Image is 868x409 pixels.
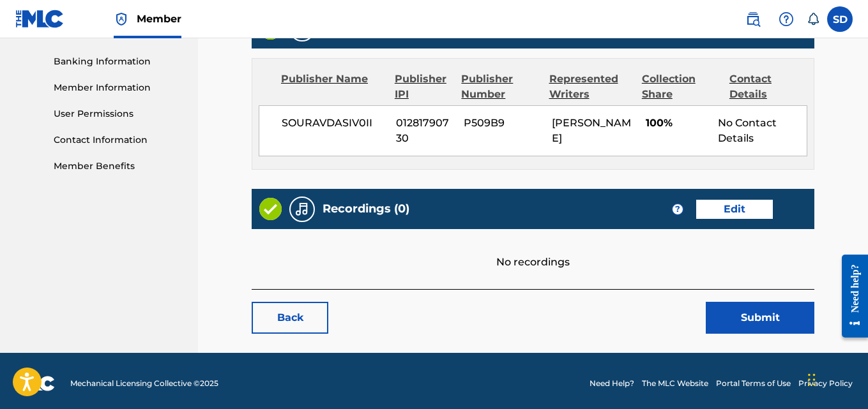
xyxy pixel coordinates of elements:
img: help [779,11,794,27]
iframe: Chat Widget [804,348,868,409]
div: No Contact Details [718,115,807,146]
iframe: Resource Center [832,244,868,347]
img: Valid [259,198,282,220]
div: No recordings [252,229,814,270]
div: Publisher Name [281,71,385,102]
a: Member Benefits [54,160,183,173]
a: Need Help? [590,378,634,389]
a: Contact Information [54,133,183,147]
div: Publisher Number [461,71,539,102]
span: ? [673,204,683,214]
h5: Recordings (0) [323,202,409,216]
span: [PERSON_NAME] [552,117,631,144]
img: MLC Logo [15,10,65,28]
a: User Permissions [54,107,183,121]
div: Help [773,6,799,32]
div: User Menu [827,6,853,32]
span: SOURAVDASIV0II [282,115,386,131]
span: Member [137,11,181,26]
a: Back [252,302,328,334]
button: Submit [706,302,814,334]
span: P509B9 [464,115,542,131]
a: Public Search [740,6,766,32]
a: Edit [696,200,773,219]
a: The MLC Website [642,378,708,389]
a: Portal Terms of Use [716,378,791,389]
img: Recordings [294,202,310,217]
div: Collection Share [642,71,720,102]
a: Privacy Policy [798,378,853,389]
div: Represented Writers [549,71,632,102]
div: Publisher IPI [395,71,452,102]
div: Drag [808,361,816,399]
img: Top Rightsholder [114,11,129,27]
div: Contact Details [729,71,807,102]
span: Mechanical Licensing Collective © 2025 [70,378,218,389]
div: Notifications [807,13,819,26]
img: search [745,11,761,27]
a: Member Information [54,81,183,94]
a: Banking Information [54,55,183,68]
span: 100% [646,115,709,131]
span: 01281790730 [396,115,453,146]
